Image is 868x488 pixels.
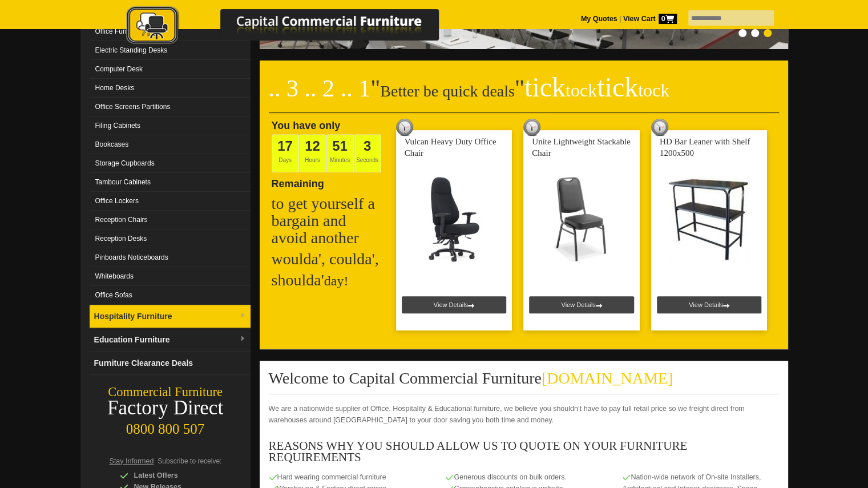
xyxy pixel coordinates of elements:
div: Latest Offers [120,470,228,481]
span: 12 [305,138,320,154]
span: tick tick [524,72,669,102]
a: Reception Desks [90,229,251,248]
span: .. 3 .. 2 .. 1 [269,75,371,102]
a: Pinboards Noticeboards [90,248,251,267]
a: Computer Desk [90,60,251,79]
span: " [515,75,669,102]
a: Whiteboards [90,267,251,286]
h2: to get yourself a bargain and avoid another [272,195,386,247]
span: Stay Informed [110,457,154,465]
a: View Cart0 [621,15,676,23]
a: Storage Cupboards [90,154,251,173]
img: Capital Commercial Furniture Logo [95,6,494,47]
span: You have only [272,120,341,131]
img: dropdown [239,312,246,319]
div: Factory Direct [80,400,251,416]
span: Seconds [354,134,381,172]
a: Reception Chairs [90,211,251,229]
a: My Quotes [581,15,617,23]
span: day! [324,273,349,288]
a: Office Sofas [90,286,251,305]
h2: Better be quick deals [269,79,779,113]
span: tock [638,80,669,100]
span: Days [272,134,299,172]
span: [DOMAIN_NAME] [542,369,673,387]
img: tick tock deal clock [396,119,413,136]
span: tock [566,80,597,100]
a: Home Desks [90,79,251,98]
img: dropdown [239,336,246,342]
li: Page dot 2 [751,29,759,37]
span: Subscribe to receive: [158,457,221,465]
span: 3 [364,138,371,154]
a: Office Furniture NZ [90,22,251,41]
a: Office Screens Partitions [90,98,251,116]
span: Remaining [272,174,324,189]
h2: woulda', coulda', [272,251,386,268]
div: Commercial Furniture [80,384,251,400]
span: " [370,75,380,102]
span: 17 [277,138,293,154]
strong: View Cart [623,15,677,23]
li: Page dot 1 [738,29,746,37]
a: Filing Cabinets [90,116,251,135]
a: Bookcases [90,135,251,154]
a: Capital Commercial Furniture Logo [95,6,494,51]
a: Tambour Cabinets [90,173,251,192]
h2: Welcome to Capital Commercial Furniture [269,370,779,394]
a: Office Lockers [90,192,251,211]
img: tick tock deal clock [523,119,540,136]
span: Hours [299,134,326,172]
span: 51 [332,138,348,154]
li: Page dot 3 [764,29,772,37]
a: Furniture Clearance Deals [90,352,251,375]
img: tick tock deal clock [651,119,668,136]
a: Hospitality Furnituredropdown [90,305,251,328]
a: Education Furnituredropdown [90,328,251,352]
h3: REASONS WHY YOU SHOULD ALLOW US TO QUOTE ON YOUR FURNITURE REQUIREMENTS [269,440,779,463]
div: 0800 800 507 [80,416,251,437]
a: Shop Now [260,43,790,51]
h2: shoulda' [272,272,386,289]
a: Electric Standing Desks [90,41,251,60]
span: Minutes [326,134,354,172]
span: 0 [659,14,677,24]
p: We are a nationwide supplier of Office, Hospitality & Educational furniture, we believe you shoul... [269,403,779,426]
